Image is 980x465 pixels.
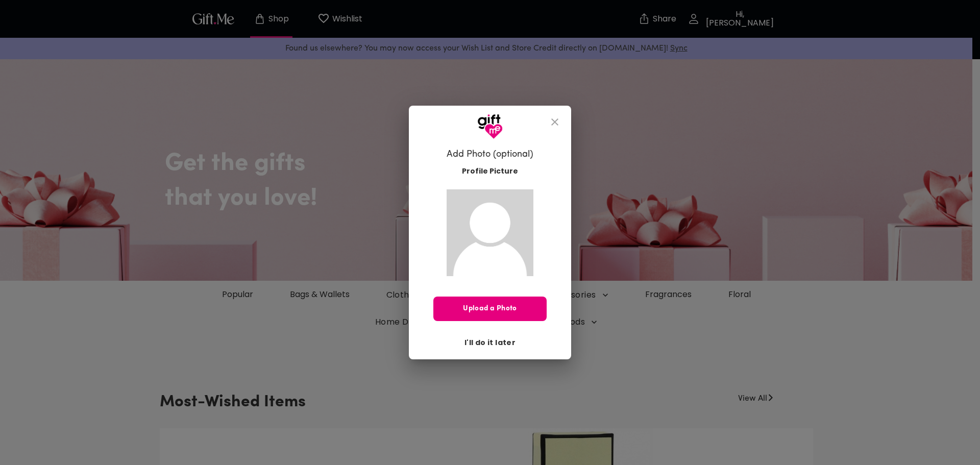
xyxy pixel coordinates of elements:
img: GiftMe Logo [477,114,503,139]
span: Profile Picture [462,166,518,177]
button: I'll do it later [460,334,520,351]
img: Gift.me default profile picture [447,189,533,276]
h6: Add Photo (optional) [447,149,533,161]
button: close [543,110,567,134]
button: Upload a Photo [433,297,547,321]
span: Upload a Photo [433,303,547,314]
span: I'll do it later [464,337,516,348]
